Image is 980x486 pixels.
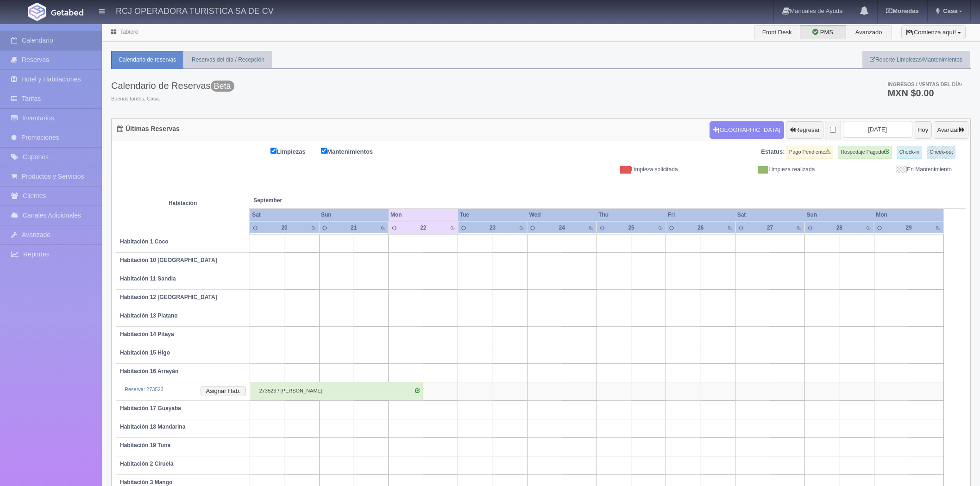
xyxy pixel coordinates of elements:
b: Habitación 15 Higo [120,349,170,356]
button: [GEOGRAPHIC_DATA] [710,121,784,139]
div: 28 [829,224,850,232]
label: Check-out [927,146,955,159]
b: Habitación 3 Mango [120,479,172,486]
th: Tue [458,209,528,221]
b: Habitación 13 Platano [120,312,178,319]
div: 23 [482,224,503,232]
h3: Calendario de Reservas [111,81,234,91]
div: 26 [690,224,712,232]
img: Getabed [51,9,83,16]
div: 20 [274,224,295,232]
label: Avanzado [846,25,892,39]
div: 24 [551,224,573,232]
a: Calendario de reservas [111,51,183,69]
div: 25 [621,224,642,232]
span: September [253,197,385,205]
button: ¡Comienza aquí! [901,25,966,39]
label: Pago Pendiente [786,146,833,159]
div: Limpieza solicitada [548,166,685,174]
b: Habitación 11 Sandia [120,275,176,282]
div: 27 [759,224,781,232]
b: Habitación 2 Ciruela [120,461,173,467]
button: Asignar Hab. [201,386,245,396]
th: Sun [804,209,874,221]
span: Beta [211,81,234,92]
a: Tablero [120,29,138,35]
input: Limpiezas [270,148,276,154]
h4: RCJ OPERADORA TURISTICA SA DE CV [116,5,274,16]
th: Thu [597,209,666,221]
th: Sat [250,209,319,221]
label: Mantenimientos [321,146,387,156]
h4: Últimas Reservas [117,125,180,132]
a: Reserva: 273523 [125,386,163,392]
label: Hospedaje Pagado [838,146,892,159]
th: Sun [319,209,389,221]
label: Estatus: [761,148,785,156]
label: Front Desk [754,25,800,39]
span: Casa [941,7,957,14]
label: Limpiezas [270,146,320,156]
div: 29 [898,224,920,232]
b: Habitación 16 Arrayán [120,368,178,374]
th: Mon [389,209,458,221]
th: Wed [527,209,597,221]
h3: MXN $0.00 [887,88,962,98]
span: Buenas tardes, Casa. [111,95,234,103]
div: 21 [343,224,365,232]
b: Habitación 14 Pitaya [120,331,174,337]
b: Habitación 10 [GEOGRAPHIC_DATA] [120,257,217,263]
b: Habitación 1 Coco [120,238,169,245]
div: Limpieza realizada [685,166,822,174]
b: Habitación 12 [GEOGRAPHIC_DATA] [120,294,217,300]
div: 273523 / [PERSON_NAME] [250,382,423,400]
img: Getabed [28,3,46,21]
div: En Mantenimiento [822,166,959,174]
b: Monedas [886,7,918,14]
button: Regresar [786,121,823,139]
label: Check-in [897,146,922,159]
button: Hoy [914,121,932,139]
th: Sat [735,209,805,221]
b: Habitación 17 Guayaba [120,405,181,411]
input: Mantenimientos [321,148,327,154]
strong: Habitación [169,200,197,207]
b: Habitación 19 Tuna [120,442,170,449]
a: Reservas del día / Recepción [184,51,272,69]
label: PMS [800,25,846,39]
a: Reporte Limpiezas/Mantenimientos [862,51,970,69]
span: Ingresos / Ventas del día [887,81,962,87]
th: Mon [874,209,943,221]
button: Avanzar [934,121,968,139]
th: Fri [666,209,735,221]
b: Habitación 18 Mandarina [120,424,185,430]
div: 22 [413,224,434,232]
